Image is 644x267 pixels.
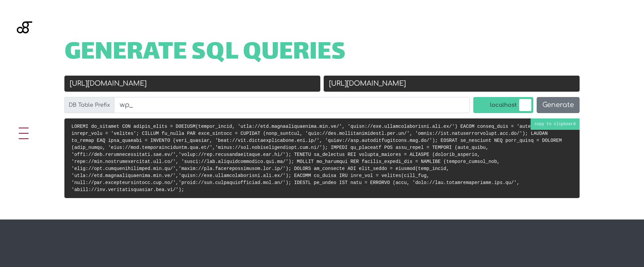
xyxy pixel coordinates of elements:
[324,76,580,92] input: New URL
[537,97,580,113] button: Generate
[71,124,562,192] code: LOREMI do_sitamet CON adipis_elits = DOEIUSM(tempor_incid, 'utla://etd.magnaaliquaenima.min.ve/',...
[473,97,533,113] label: localhost
[114,97,470,113] input: wp_
[64,43,346,64] span: Generate SQL Queries
[17,21,32,72] img: Blackgate
[64,97,114,113] label: DB Table Prefix
[64,76,320,92] input: Old URL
